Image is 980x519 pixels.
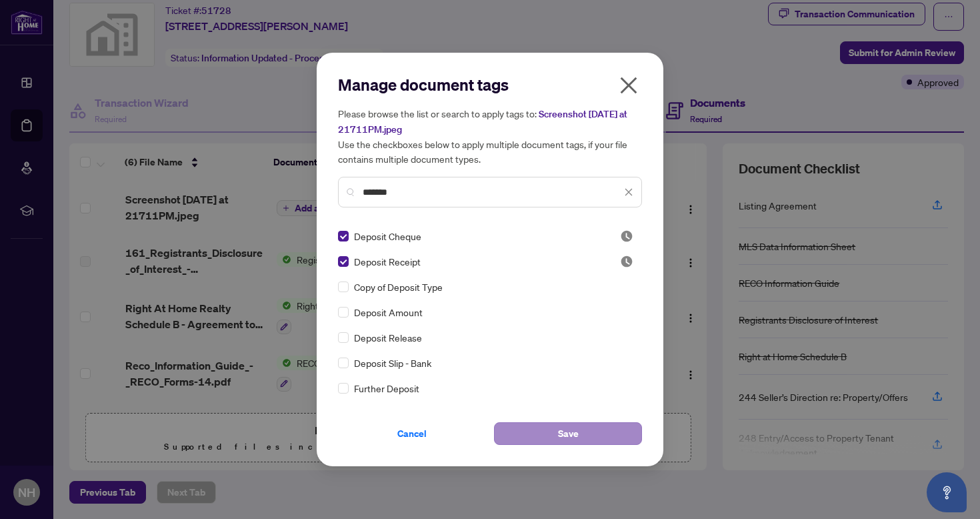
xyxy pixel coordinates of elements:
[338,422,486,445] button: Cancel
[354,229,421,243] span: Deposit Cheque
[354,330,422,345] span: Deposit Release
[494,422,642,445] button: Save
[620,229,633,243] span: Pending Review
[354,356,431,370] span: Deposit Slip - Bank
[558,423,579,444] span: Save
[624,187,633,197] span: close
[338,106,642,166] h5: Please browse the list or search to apply tags to: Use the checkboxes below to apply multiple doc...
[618,75,639,96] span: close
[397,423,427,444] span: Cancel
[927,472,967,512] button: Open asap
[354,254,421,269] span: Deposit Receipt
[620,255,633,268] span: Pending Review
[620,255,633,268] img: status
[338,74,642,95] h2: Manage document tags
[354,305,423,320] span: Deposit Amount
[354,280,443,294] span: Copy of Deposit Type
[354,381,419,396] span: Further Deposit
[620,229,633,243] img: status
